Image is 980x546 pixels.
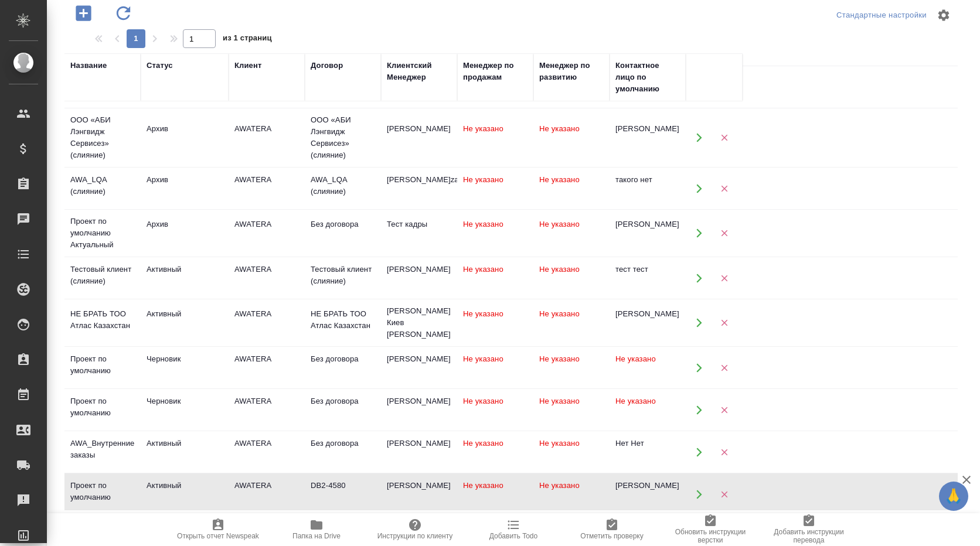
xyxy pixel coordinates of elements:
div: AWATERA [234,438,299,449]
button: Открыть [687,356,711,380]
div: Тестовый клиент (слияние) [311,264,375,287]
div: НЕ БРАТЬ ТОО Атлас Казахстан [311,308,375,332]
span: Не указано [463,397,503,405]
button: Инструкции по клиенту [366,513,464,546]
div: Тестовый клиент (слияние) [70,264,135,287]
div: такого нет [615,174,680,186]
span: Не указано [463,481,503,490]
div: Архив [147,123,223,135]
span: Настроить таблицу [930,1,958,29]
div: Нет Нет [615,438,680,449]
div: Проект по умолчанию [70,480,135,503]
button: Открыть [687,266,711,290]
div: AWATERA [234,353,299,365]
div: НЕ БРАТЬ ТОО Атлас Казахстан [70,308,135,332]
span: Не указано [463,439,503,448]
div: [PERSON_NAME] [387,480,451,492]
button: Удалить [712,482,736,506]
button: Удалить [712,356,736,380]
div: [PERSON_NAME] [387,123,451,135]
span: Не указано [463,220,503,228]
div: [PERSON_NAME] [387,353,451,365]
span: Не указано [463,124,503,133]
div: Активный [147,308,223,320]
div: [PERSON_NAME] [387,438,451,449]
button: Добавить инструкции перевода [760,513,858,546]
button: Папка на Drive [267,513,366,546]
button: Удалить [712,126,736,150]
div: Без договора [311,353,375,365]
div: [PERSON_NAME] [615,123,680,135]
div: Черновик [147,353,223,365]
div: split button [833,6,930,25]
button: Удалить [712,311,736,335]
span: Не указано [539,220,580,228]
button: Удалить [712,440,736,464]
span: Не указано [539,439,580,448]
div: AWATERA [234,123,299,135]
span: 🙏 [944,484,964,509]
span: Не указано [539,175,580,184]
span: Папка на Drive [292,532,341,540]
div: Менеджер по продажам [463,60,528,83]
div: Активный [147,438,223,449]
div: Проект по умолчанию [70,353,135,377]
div: [PERSON_NAME] [615,308,680,320]
button: Удалить [712,266,736,290]
span: Не указано [539,481,580,490]
div: Активный [147,480,223,492]
span: Добавить Todo [489,532,537,540]
div: AWATERA [234,308,299,320]
button: Обновить инструкции верстки [661,513,760,546]
button: Открыть [687,126,711,150]
span: из 1 страниц [223,31,272,48]
div: Менеджер по развитию [539,60,604,83]
span: Обновить инструкции верстки [668,528,753,544]
div: Контактное лицо по умолчанию [615,60,680,95]
div: [PERSON_NAME] Киев [PERSON_NAME] [387,305,451,340]
div: [PERSON_NAME] [615,219,680,230]
button: Обновить данные [107,1,139,25]
div: [PERSON_NAME] [387,264,451,275]
div: тест тест [615,264,680,275]
div: AWATERA [234,480,299,492]
div: Проект по умолчанию Актуальный [70,216,135,251]
span: Не указано [539,265,580,274]
button: Удалить [712,221,736,245]
button: 🙏 [939,482,968,511]
div: [PERSON_NAME] [387,395,451,407]
button: Открыть [687,482,711,506]
div: AWATERA [234,219,299,230]
span: Не указано [463,265,503,274]
div: AWA_LQA (слияние) [311,174,375,197]
span: Инструкции по клиенту [377,532,453,540]
div: DB2-4580 [311,480,375,492]
button: Отметить проверку [563,513,661,546]
div: AWA_LQA (слияние) [70,174,135,197]
button: Открыть [687,398,711,422]
div: [PERSON_NAME]zakharova [387,174,451,186]
button: Открыть отчет Newspeak [169,513,267,546]
button: Открыть [687,221,711,245]
div: AWATERA [234,395,299,407]
button: Открыть [687,311,711,335]
button: Добавить проект [67,1,100,25]
div: ООО «АБИ Лэнгвидж Сервисез» (слияние) [70,114,135,161]
div: Без договора [311,395,375,407]
div: AWATERA [234,264,299,275]
button: Открыть [687,176,711,200]
div: Без договора [311,438,375,449]
div: Активный [147,264,223,275]
span: Не указано [539,124,580,133]
button: Удалить [712,398,736,422]
span: Не указано [463,309,503,318]
button: Добавить Todo [464,513,563,546]
div: Название [70,60,107,71]
button: Удалить [712,176,736,200]
span: Открыть отчет Newspeak [177,532,259,540]
div: AWA_Внутренние заказы [70,438,135,461]
button: Открыть [687,440,711,464]
span: Не указано [463,175,503,184]
span: Не указано [615,397,656,405]
div: [PERSON_NAME] [615,480,680,492]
